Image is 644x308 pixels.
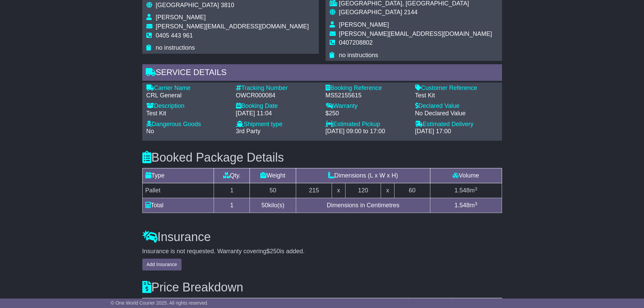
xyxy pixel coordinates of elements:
td: m [430,198,502,213]
td: 50 [250,183,296,198]
div: [DATE] 09:00 to 17:00 [326,128,408,135]
span: © One World Courier 2025. All rights reserved. [111,300,209,306]
span: $250 [266,248,280,255]
div: Tracking Number [236,85,319,92]
span: No [146,128,154,135]
td: 1 [214,198,250,213]
span: [PERSON_NAME] [339,21,389,28]
button: Add Insurance [142,259,182,270]
div: CRL General [146,92,229,99]
td: 1 [214,183,250,198]
span: [GEOGRAPHIC_DATA] [339,9,402,16]
div: Warranty [326,102,408,110]
td: x [381,183,394,198]
td: 60 [394,183,430,198]
td: Weight [250,168,296,183]
div: Estimated Delivery [415,121,498,128]
div: Test Kit [146,110,229,117]
span: [PERSON_NAME][EMAIL_ADDRESS][DOMAIN_NAME] [156,23,309,30]
div: OWCR000084 [236,92,319,99]
td: x [332,183,345,198]
h3: Price Breakdown [142,281,502,294]
div: Service Details [142,64,502,82]
span: 0407208802 [339,39,373,46]
h3: Insurance [142,230,502,244]
span: 3rd Party [236,128,261,135]
sup: 3 [475,201,477,206]
div: Insurance is not requested. Warranty covering is added. [142,248,502,255]
td: Volume [430,168,502,183]
td: Dimensions in Centimetres [296,198,430,213]
span: [PERSON_NAME] [156,14,206,21]
span: [GEOGRAPHIC_DATA] [156,2,219,8]
td: kilo(s) [250,198,296,213]
td: Type [142,168,214,183]
span: no instructions [156,44,195,51]
div: Customer Reference [415,85,498,92]
span: 50 [261,202,268,209]
div: Test Kit [415,92,498,99]
div: Estimated Pickup [326,121,408,128]
span: 1.548 [454,187,470,194]
td: Dimensions (L x W x H) [296,168,430,183]
div: No Declared Value [415,110,498,117]
td: m [430,183,502,198]
div: $250 [326,110,408,117]
div: Declared Value [415,102,498,110]
span: [PERSON_NAME][EMAIL_ADDRESS][DOMAIN_NAME] [339,30,492,37]
td: 215 [296,183,332,198]
div: Dangerous Goods [146,121,229,128]
span: 2144 [404,9,418,16]
span: no instructions [339,52,378,58]
div: Booking Date [236,102,319,110]
div: Description [146,102,229,110]
sup: 3 [475,186,477,191]
td: 120 [345,183,381,198]
h3: Booked Package Details [142,151,502,164]
span: 3810 [221,2,234,8]
td: Pallet [142,183,214,198]
span: 1.548 [454,202,470,209]
td: Total [142,198,214,213]
div: Booking Reference [326,85,408,92]
div: [DATE] 11:04 [236,110,319,117]
div: MS52155615 [326,92,408,99]
div: Shipment type [236,121,319,128]
div: [DATE] 17:00 [415,128,498,135]
span: 0405 443 961 [156,32,193,39]
td: Qty. [214,168,250,183]
div: Carrier Name [146,85,229,92]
